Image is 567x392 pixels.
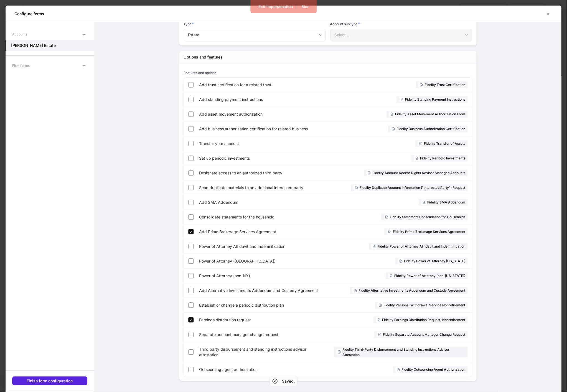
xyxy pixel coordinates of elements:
h6: Fidelity Statement Consolidation for Households [390,214,466,220]
h6: Fidelity Periodic Investments [420,156,466,161]
span: Add Prime Brokerage Services Agreement [199,229,326,235]
span: Add asset movement authorization [199,111,320,117]
span: Third party disbursement and standing instructions advisor attestation [199,347,325,358]
div: Estate [184,29,326,41]
span: Power of Attorney Affidavit and Indemnification [199,244,323,249]
div: Blur [301,4,309,9]
span: Consolidate statements for the household [199,214,324,220]
h6: Fidelity Standing Payment Instructions [405,97,466,102]
span: Separate account manager change request [199,332,322,337]
div: Finish form configuration [27,378,73,384]
span: Designate access to an authorized third party [199,170,319,176]
h6: Fidelity Alternative Investments Addendum and Custody Agreement [359,288,466,293]
h6: Fidelity Earnings Distribution Request, Nonretirement [382,317,466,322]
div: Firm forms [12,61,30,70]
h6: Fidelity Separate Account Manager Change Request [383,332,466,337]
span: Add standing payment instructions [199,97,326,102]
h6: Fidelity Third-Party Disbursement and Standing Instructions Advisor Attestation [343,347,466,357]
h6: Type [184,21,194,27]
div: Select... [330,29,472,41]
h6: Fidelity Outsourcing Agent Authorization [402,367,466,372]
h6: Fidelity SMA Addendum [428,200,466,205]
span: Establish or change a periodic distribution plan [199,302,325,308]
button: Finish form configuration [12,376,87,385]
span: Add business authorization certification for related business [199,126,344,132]
div: Exit Impersonation [258,4,293,9]
span: Add SMA Addendum [199,200,324,205]
span: Transfer your account [199,141,323,146]
div: Accounts [12,29,27,39]
h6: Fidelity Duplicate Account Information ("Interested Party") Request [360,185,466,190]
span: Add trust certification for a related trust [199,82,339,88]
h6: Fidelity Trust Certification [425,82,466,87]
h6: Fidelity Account Access Rights Advisor Managed Accounts [373,170,466,175]
span: Add Alternative Investments Addendum and Custody Agreement [199,288,330,293]
h6: Fidelity Prime Brokerage Services Agreement [393,229,466,234]
h6: Fidelity Personal Withdrawal Service Nonretirement [384,302,466,308]
span: Send duplicate materials to an additional interested party [199,185,323,190]
span: Set up periodic investments [199,156,326,161]
div: Options and features [184,54,223,60]
span: Outsourcing agent authorization [199,367,321,372]
h6: Fidelity Asset Movement Authorization Form [395,111,466,117]
h5: [PERSON_NAME] Estate [11,43,56,48]
span: Earnings distribution request [199,317,308,323]
h6: Fidelity Power of Attorney Affidavit and Indemnification [378,244,466,249]
h6: Features and options [184,70,217,75]
span: Power of Attorney ([GEOGRAPHIC_DATA]) [199,258,331,264]
h6: Fidelity Power of Attorney [US_STATE] [404,258,466,264]
a: [PERSON_NAME] Estate [6,40,94,51]
h5: Saved. [282,378,295,384]
h6: Fidelity Power of Attorney (non-[US_STATE]) [395,273,466,278]
span: Power of Attorney (non-NY) [199,273,314,279]
h5: Configure forms [14,11,44,17]
h6: Account sub type [330,21,360,27]
h6: Fidelity Transfer of Assets [424,141,466,146]
h6: Fidelity Business Authorization Certification [397,126,466,131]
